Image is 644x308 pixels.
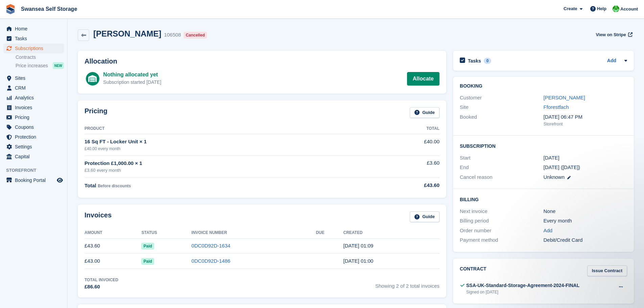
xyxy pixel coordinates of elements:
[368,134,439,156] td: £40.00
[191,258,230,264] a: 0DC0D92D-1486
[56,176,64,184] a: Preview store
[15,44,55,53] span: Subscriptions
[587,265,627,277] a: Issue Contract
[141,258,154,265] span: Paid
[368,156,439,177] td: £3.60
[460,236,543,244] div: Payment method
[3,93,64,102] a: menu
[93,29,161,38] h2: [PERSON_NAME]
[16,63,48,69] span: Price increases
[98,184,131,188] span: Before discounts
[460,227,543,235] div: Order number
[597,5,606,12] span: Help
[466,289,579,295] div: Signed on [DATE]
[460,173,543,181] div: Cancel reason
[3,122,64,132] a: menu
[85,160,368,167] div: Protection £1,000.00 × 1
[191,243,230,248] a: 0DC0D92D-1634
[460,113,543,127] div: Booked
[544,208,627,215] div: None
[3,83,64,93] a: menu
[3,142,64,151] a: menu
[3,132,64,142] a: menu
[85,138,368,146] div: 16 Sq FT - Locker Unit × 1
[460,94,543,102] div: Customer
[564,5,577,12] span: Create
[3,152,64,161] a: menu
[85,107,108,118] h2: Pricing
[184,32,207,39] div: Cancelled
[607,57,616,65] a: Add
[15,132,55,142] span: Protection
[85,57,439,65] h2: Allocation
[544,227,553,235] a: Add
[85,183,96,188] span: Total
[460,196,627,203] h2: Billing
[613,5,619,12] img: Andrew Robbins
[544,154,559,162] time: 2025-09-06 00:00:00 UTC
[460,142,627,149] h2: Subscription
[544,174,565,180] span: Unknown
[460,208,543,215] div: Next invoice
[3,24,64,33] a: menu
[15,93,55,102] span: Analytics
[3,73,64,83] a: menu
[85,146,368,152] div: £40.00 every month
[544,113,627,121] div: [DATE] 06:47 PM
[5,4,16,14] img: stora-icon-8386f47178a22dfd0bd8f6a31ec36ba5ce8667c1dd55bd0f319d3a0aa187defe.svg
[468,58,481,64] h2: Tasks
[460,154,543,162] div: Start
[544,164,580,170] span: [DATE] ([DATE])
[544,104,569,110] a: Fforestfach
[103,79,161,86] div: Subscription started [DATE]
[596,31,626,38] span: View on Stripe
[460,103,543,111] div: Site
[466,282,579,289] div: SSA-UK-Standard-Storage-Agreement-2024-FINAL
[460,164,543,171] div: End
[368,182,439,189] div: £43.60
[16,62,64,69] a: Price increases NEW
[407,72,439,86] a: Allocate
[368,123,439,134] th: Total
[3,44,64,53] a: menu
[85,238,141,254] td: £43.60
[85,167,368,174] div: £3.60 every month
[460,265,486,277] h2: Contract
[375,277,439,291] span: Showing 2 of 2 total invoices
[85,123,368,134] th: Product
[3,34,64,43] a: menu
[460,84,627,89] h2: Booking
[544,121,627,127] div: Storefront
[343,228,439,238] th: Created
[15,122,55,132] span: Coupons
[191,228,316,238] th: Invoice Number
[15,103,55,112] span: Invoices
[85,211,112,222] h2: Invoices
[164,31,181,39] div: 106508
[460,217,543,225] div: Billing period
[16,54,64,61] a: Contracts
[620,6,638,13] span: Account
[3,103,64,112] a: menu
[15,113,55,122] span: Pricing
[484,58,492,64] div: 0
[141,243,154,250] span: Paid
[141,228,191,238] th: Status
[343,243,374,248] time: 2025-10-06 00:09:44 UTC
[85,277,118,283] div: Total Invoiced
[85,228,141,238] th: Amount
[544,217,627,225] div: Every month
[410,107,439,118] a: Guide
[15,83,55,93] span: CRM
[544,95,585,100] a: [PERSON_NAME]
[103,71,161,79] div: Nothing allocated yet
[15,24,55,33] span: Home
[544,236,627,244] div: Debit/Credit Card
[3,113,64,122] a: menu
[15,142,55,151] span: Settings
[85,283,118,291] div: £86.60
[3,175,64,185] a: menu
[316,228,343,238] th: Due
[15,73,55,83] span: Sites
[15,175,55,185] span: Booking Portal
